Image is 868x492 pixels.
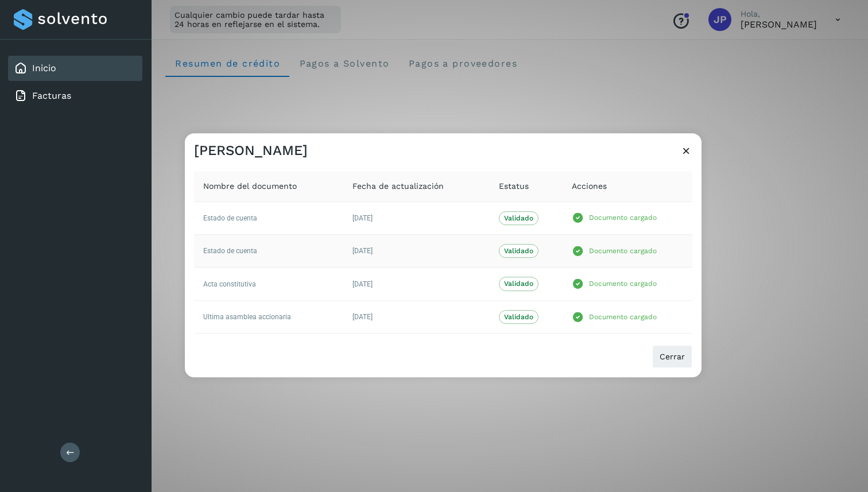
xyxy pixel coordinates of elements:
[203,247,257,255] span: Estado de cuenta
[203,180,297,192] span: Nombre del documento
[499,180,529,192] span: Estatus
[32,63,56,73] a: Inicio
[8,83,142,109] div: Facturas
[203,214,257,222] span: Estado de cuenta
[660,352,685,361] span: Cerrar
[352,247,373,255] span: [DATE]
[504,313,533,321] p: Validado
[203,313,291,321] span: Ultima asamblea accionaria
[352,214,373,222] span: [DATE]
[352,313,373,321] span: [DATE]
[352,280,373,288] span: [DATE]
[32,90,71,101] a: Facturas
[504,280,533,288] p: Validado
[652,345,692,368] button: Cerrar
[572,180,607,192] span: Acciones
[504,214,533,222] p: Validado
[203,280,256,288] span: Acta constitutiva
[352,180,444,192] span: Fecha de actualización
[589,313,657,321] p: Documento cargado
[194,142,308,159] h3: [PERSON_NAME]
[589,214,657,222] p: Documento cargado
[504,247,533,255] p: Validado
[589,247,657,255] p: Documento cargado
[589,280,657,288] p: Documento cargado
[8,56,142,81] div: Inicio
